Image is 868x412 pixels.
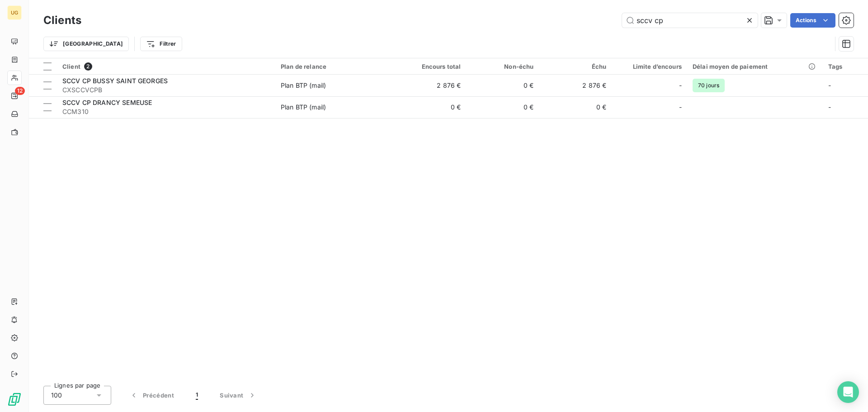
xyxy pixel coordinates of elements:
div: Non-échu [472,63,533,70]
span: CCM310 [62,107,270,116]
span: - [679,103,682,112]
span: 100 [51,391,62,400]
div: UG [7,5,22,20]
td: 0 € [394,96,467,118]
span: - [679,81,682,90]
div: Délai moyen de paiement [693,63,817,70]
div: Encours total [399,63,461,70]
span: Client [62,63,80,70]
button: Actions [790,13,835,28]
span: 12 [15,87,25,95]
span: - [828,81,831,89]
div: Plan BTP (mail) [281,103,326,112]
span: 70 jours [693,79,725,92]
td: 0 € [466,75,539,96]
td: 0 € [466,96,539,118]
div: Plan de relance [281,63,388,70]
button: Précédent [118,386,185,405]
button: [GEOGRAPHIC_DATA] [43,37,129,51]
td: 0 € [539,96,612,118]
div: Tags [828,63,863,70]
h3: Clients [43,12,81,28]
span: SCCV CP DRANCY SEMEUSE [62,99,152,106]
input: Rechercher [622,13,758,28]
span: - [828,103,831,111]
span: SCCV CP BUSSY SAINT GEORGES [62,77,168,85]
div: Open Intercom Messenger [837,381,859,403]
div: Plan BTP (mail) [281,81,326,90]
td: 2 876 € [539,75,612,96]
div: Limite d’encours [617,63,682,70]
span: CXSCCVCPB [62,85,270,95]
td: 2 876 € [394,75,467,96]
img: Logo LeanPay [7,392,22,407]
span: 2 [84,62,92,71]
div: Échu [544,63,606,70]
button: Filtrer [140,37,182,51]
span: 1 [196,391,198,400]
button: 1 [185,386,209,405]
button: Suivant [209,386,268,405]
